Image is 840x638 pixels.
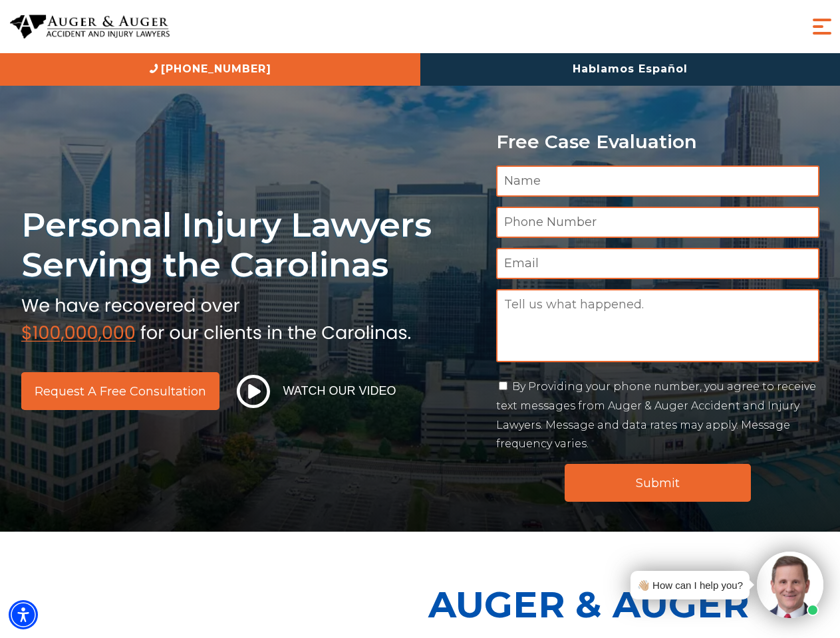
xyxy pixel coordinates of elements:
[21,205,480,285] h1: Personal Injury Lawyers Serving the Carolinas
[565,464,751,502] input: Submit
[637,576,743,594] div: 👋🏼 How can I help you?
[9,600,38,629] div: Accessibility Menu
[233,374,400,409] button: Watch Our Video
[809,13,835,40] button: Menu
[496,165,819,197] input: Name
[10,15,170,39] img: Auger & Auger Accident and Injury Lawyers Logo
[757,552,823,618] img: Intaker widget Avatar
[21,292,411,342] img: sub text
[496,207,819,238] input: Phone Number
[496,132,819,152] p: Free Case Evaluation
[35,385,206,397] span: Request a Free Consultation
[21,372,219,410] a: Request a Free Consultation
[496,248,819,279] input: Email
[428,572,833,637] p: Auger & Auger
[496,380,816,450] label: By Providing your phone number, you agree to receive text messages from Auger & Auger Accident an...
